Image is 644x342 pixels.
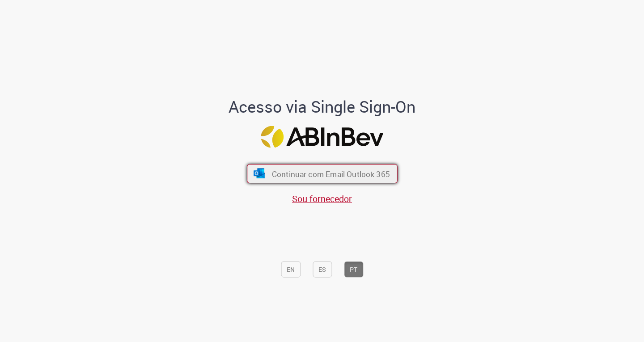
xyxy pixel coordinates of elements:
[350,265,357,274] font: PT
[229,95,415,117] font: Acesso via Single Sign-On
[261,126,383,148] img: Logotipo ABInBev
[271,169,390,179] font: Continuar com Email Outlook 365
[318,265,326,274] font: ES
[344,261,363,277] button: PT
[313,261,332,277] button: ES
[253,169,266,178] img: ícone Azure/Microsoft 360
[287,265,295,274] font: EN
[281,261,301,277] button: EN
[247,164,398,183] button: ícone Azure/Microsoft 360 Continuar com Email Outlook 365
[292,193,352,205] a: Sou fornecedor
